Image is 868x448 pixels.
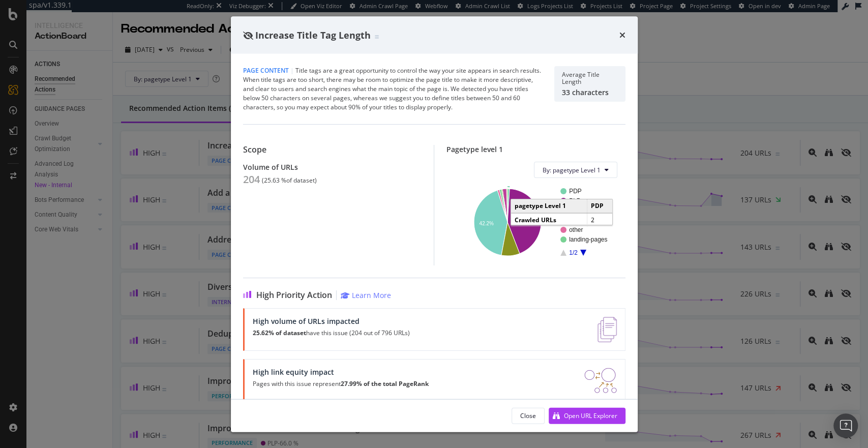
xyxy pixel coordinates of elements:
div: times [619,28,625,42]
text: boilerplate [569,207,597,214]
span: Page Content [243,66,289,75]
text: PDP [569,188,582,195]
p: have this issue (204 out of 796 URLs) [253,330,410,337]
text: other [569,226,583,233]
div: eye-slash [243,31,253,39]
div: 33 characters [562,88,618,97]
strong: 27.99% of the total PageRank [341,379,429,388]
div: Volume of URLs [243,163,422,171]
img: DDxVyA23.png [584,368,616,393]
text: help [569,217,581,224]
button: Open URL Explorer [549,407,625,424]
span: By: pagetype Level 1 [543,165,601,174]
span: | [290,66,294,75]
text: landing-pages [569,236,607,243]
div: modal [231,16,638,432]
div: Open Intercom Messenger [833,413,858,438]
button: Close [512,407,545,424]
div: Title tags are a great opportunity to control the way your site appears in search results. When t... [243,66,542,112]
img: e5DMFwAAAABJRU5ErkJggg== [597,317,616,342]
div: High link equity impact [253,368,429,376]
div: Close [520,411,536,420]
div: ( 25.63 % of dataset ) [262,177,317,184]
text: 43.1% [521,216,535,222]
strong: 25.62% of dataset [253,328,306,337]
img: Equal [375,35,379,38]
div: Average Title Length [562,71,618,85]
div: Pagetype level 1 [446,145,625,154]
div: Learn More [352,290,391,300]
text: PLP [569,197,581,204]
div: Scope [243,145,422,155]
text: 42.2% [480,221,494,226]
div: 204 [243,173,260,186]
div: Open URL Explorer [564,411,617,420]
svg: A chart. [455,186,615,257]
a: Learn More [341,290,391,300]
text: 1/2 [569,249,578,256]
span: Increase Title Tag Length [255,28,371,41]
p: Pages with this issue represent [253,380,429,387]
div: High volume of URLs impacted [253,317,410,325]
button: By: pagetype Level 1 [534,162,617,178]
span: High Priority Action [256,290,332,300]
